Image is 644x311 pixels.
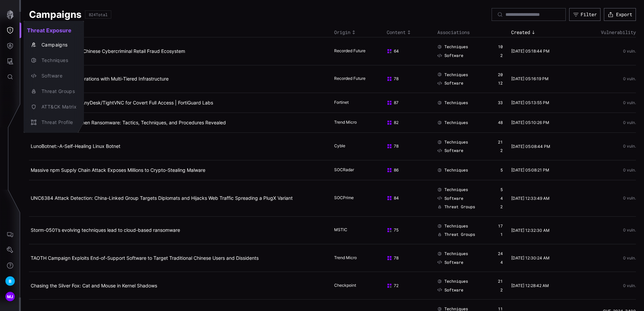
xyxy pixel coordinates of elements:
[24,99,84,115] button: ATT&CK Matrix
[38,118,77,127] div: Threat Profile
[38,72,77,80] div: Software
[38,87,77,96] div: Threat Groups
[38,103,77,111] div: ATT&CK Matrix
[24,68,84,84] button: Software
[24,115,84,130] button: Threat Profile
[24,53,84,68] button: Techniques
[38,56,77,65] div: Techniques
[38,41,77,49] div: Campaigns
[24,24,84,37] h2: Threat Exposure
[24,37,84,53] button: Campaigns
[24,84,84,99] button: Threat Groups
